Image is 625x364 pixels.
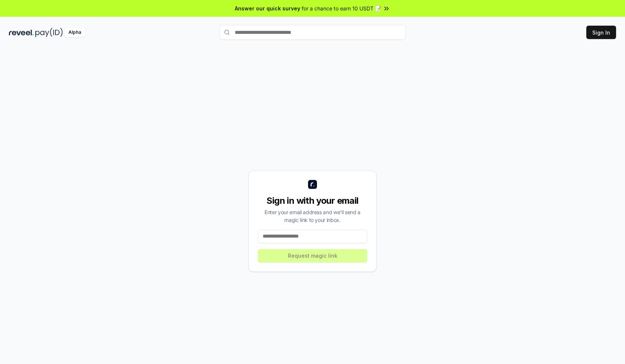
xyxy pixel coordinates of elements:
[308,180,317,189] img: logo_small
[235,4,300,12] span: Answer our quick survey
[64,28,85,37] div: Alpha
[9,28,34,37] img: reveel_dark
[258,195,367,207] div: Sign in with your email
[302,4,381,12] span: for a chance to earn 10 USDT 📝
[258,208,367,224] div: Enter your email address and we’ll send a magic link to your inbox.
[586,26,616,39] button: Sign In
[35,28,63,37] img: pay_id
